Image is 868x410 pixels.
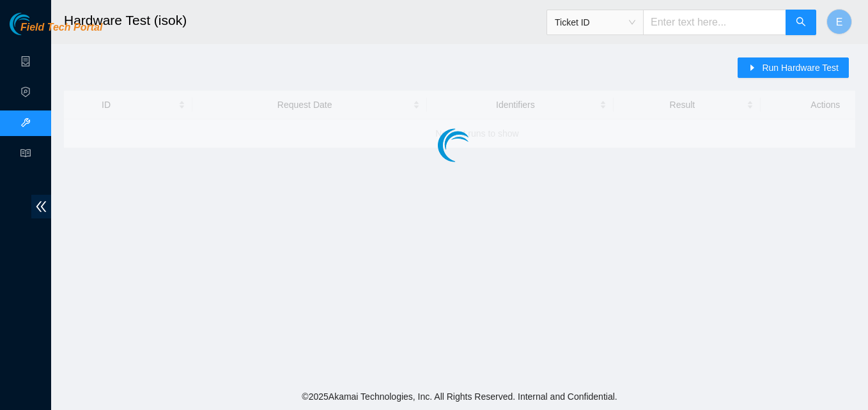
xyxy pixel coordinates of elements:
span: search [796,17,806,29]
span: E [836,14,843,30]
img: Akamai Technologies [10,13,65,35]
button: search [786,10,816,35]
span: double-left [31,195,51,218]
button: caret-rightRun Hardware Test [738,57,849,78]
span: Run Hardware Test [762,61,839,75]
footer: © 2025 Akamai Technologies, Inc. All Rights Reserved. Internal and Confidential. [51,383,868,410]
span: caret-right [748,63,757,73]
a: Akamai TechnologiesField Tech Portal [10,23,102,40]
button: E [826,9,852,34]
span: Ticket ID [555,13,635,32]
span: Field Tech Portal [20,22,102,34]
input: Enter text here... [643,10,786,35]
span: read [20,142,31,168]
